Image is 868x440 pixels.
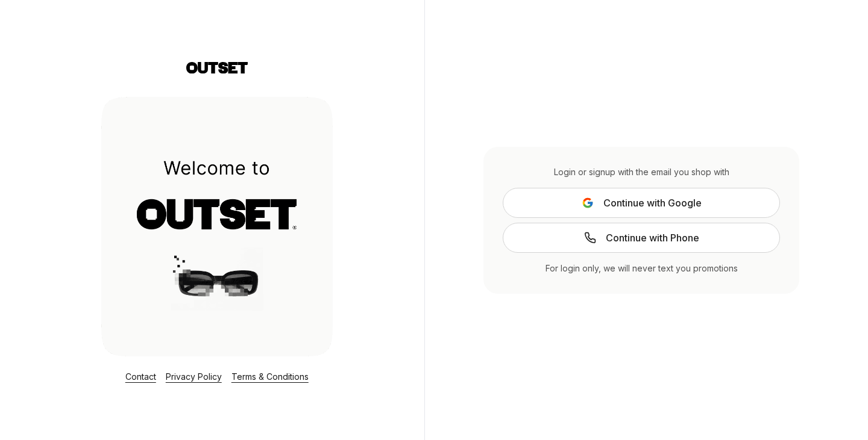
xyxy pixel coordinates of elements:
span: Continue with Phone [606,231,699,245]
a: Continue with Phone [503,223,780,253]
span: Continue with Google [603,196,702,210]
a: Contact [125,371,156,382]
img: Login Layout Image [101,96,333,356]
a: Terms & Conditions [231,371,309,382]
a: Privacy Policy [166,371,222,382]
button: Continue with Google [503,188,780,218]
div: For login only, we will never text you promotions [503,262,780,274]
div: Login or signup with the email you shop with [503,166,780,178]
